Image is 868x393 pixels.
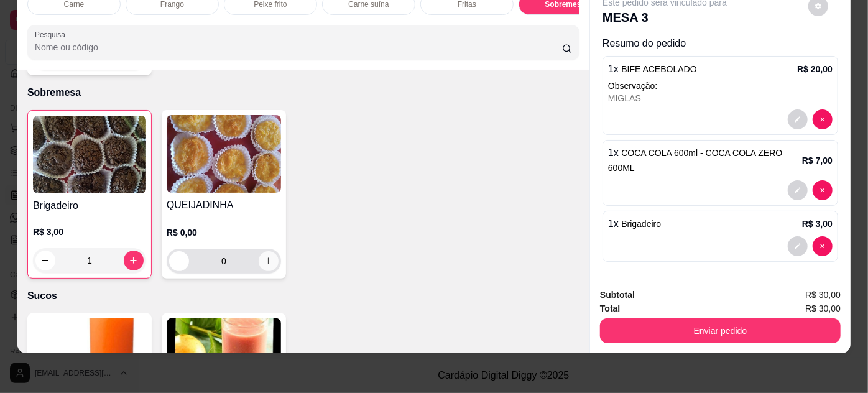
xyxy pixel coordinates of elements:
p: R$ 3,00 [33,226,146,238]
span: R$ 30,00 [805,288,841,302]
img: product-image [33,116,146,193]
button: decrease-product-quantity [169,251,189,271]
button: decrease-product-quantity [788,180,808,200]
span: Brigadeiro [621,219,661,229]
strong: Subtotal [600,290,635,300]
p: MESA 3 [603,9,727,26]
button: increase-product-quantity [124,251,144,270]
input: Pesquisa [35,41,562,53]
p: Observação: [608,80,833,92]
label: Pesquisa [35,29,70,40]
span: COCA COLA 600ml - COCA COLA ZERO 600ML [608,148,782,173]
button: decrease-product-quantity [813,109,833,129]
img: product-image [167,115,281,193]
p: R$ 20,00 [797,63,833,75]
h4: Brigadeiro [33,198,146,213]
p: Sucos [27,289,579,303]
p: R$ 7,00 [802,154,833,167]
button: increase-product-quantity [259,251,279,271]
strong: Total [600,303,620,313]
h4: QUEIJADINHA [167,198,281,213]
p: 1 x [608,146,802,175]
button: decrease-product-quantity [788,109,808,129]
p: R$ 3,00 [802,218,833,230]
button: Enviar pedido [600,318,841,343]
p: 1 x [608,62,697,76]
span: R$ 30,00 [805,302,841,315]
button: decrease-product-quantity [788,236,808,256]
div: MIGLAS [608,92,833,104]
p: Resumo do pedido [603,36,838,51]
button: decrease-product-quantity [35,251,55,270]
button: decrease-product-quantity [813,180,833,200]
p: Sobremesa [27,85,579,100]
span: BIFE ACEBOLADO [621,64,696,74]
p: R$ 0,00 [167,226,281,239]
p: 1 x [608,216,661,231]
button: decrease-product-quantity [813,236,833,256]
